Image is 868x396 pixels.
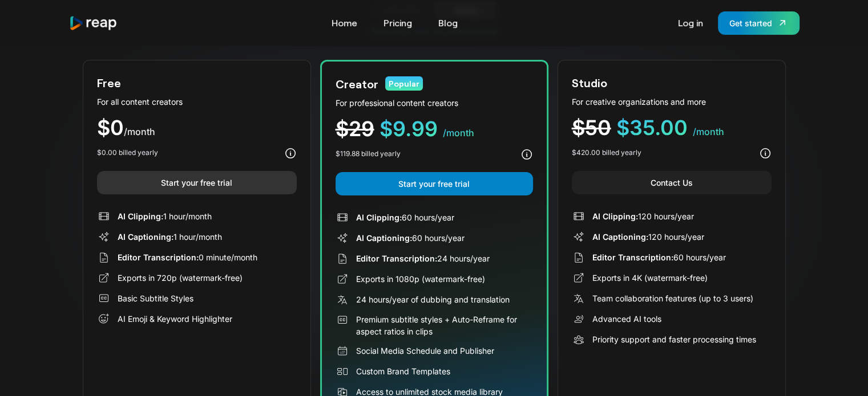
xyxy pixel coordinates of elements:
div: 60 hours/year [592,251,726,263]
div: For creative organizations and more [572,96,772,108]
a: home [69,15,118,31]
span: AI Clipping: [118,211,163,221]
span: AI Clipping: [592,211,638,221]
span: $35.00 [616,115,688,140]
div: Advanced AI tools [592,313,661,325]
div: Creator [336,75,378,92]
div: 120 hours/year [592,231,704,243]
span: Editor Transcription: [118,252,199,262]
div: 24 hours/year [356,252,490,264]
a: Contact Us [572,171,772,194]
span: /month [124,126,155,137]
span: Editor Transcription: [356,254,437,263]
span: AI Captioning: [356,233,412,243]
div: Exports in 720p (watermark-free) [118,272,243,284]
div: 120 hours/year [592,210,694,222]
a: Log in [672,14,709,32]
div: 0 minute/month [118,251,257,263]
div: Get started [729,17,772,29]
span: AI Captioning: [118,232,173,242]
a: Pricing [378,14,418,32]
div: Basic Subtitle Styles [118,292,193,304]
div: For all content creators [97,96,297,108]
span: Editor Transcription: [592,252,673,262]
a: Get started [718,11,800,35]
div: Premium subtitle styles + Auto-Reframe for aspect ratios in clips [356,313,533,337]
span: $29 [336,116,374,141]
div: Popular [385,76,423,91]
span: AI Captioning: [592,232,648,242]
div: $420.00 billed yearly [572,148,641,158]
div: Exports in 1080p (watermark-free) [356,273,485,285]
span: $9.99 [380,116,438,141]
a: Start your free trial [97,171,297,194]
div: 60 hours/year [356,232,465,244]
div: 1 hour/month [118,231,222,243]
div: Exports in 4K (watermark-free) [592,272,708,284]
div: $0 [97,117,297,138]
div: 24 hours/year of dubbing and translation [356,293,510,305]
span: /month [693,126,724,137]
div: Studio [572,74,607,91]
div: AI Emoji & Keyword Highlighter [118,313,232,325]
span: AI Clipping: [356,213,402,222]
div: 1 hour/month [118,210,212,222]
div: $119.88 billed yearly [336,149,401,159]
div: Team collaboration features (up to 3 users) [592,292,753,304]
span: /month [443,127,474,138]
img: reap logo [69,15,118,31]
div: Free [97,74,121,91]
span: $50 [572,115,611,140]
div: Priority support and faster processing times [592,333,756,345]
div: Social Media Schedule and Publisher [356,345,494,357]
a: Start your free trial [336,172,533,195]
a: Blog [433,14,463,32]
div: For professional content creators [336,97,533,109]
div: Custom Brand Templates [356,365,450,377]
div: 60 hours/year [356,211,454,223]
div: $0.00 billed yearly [97,148,158,158]
a: Home [326,14,363,32]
